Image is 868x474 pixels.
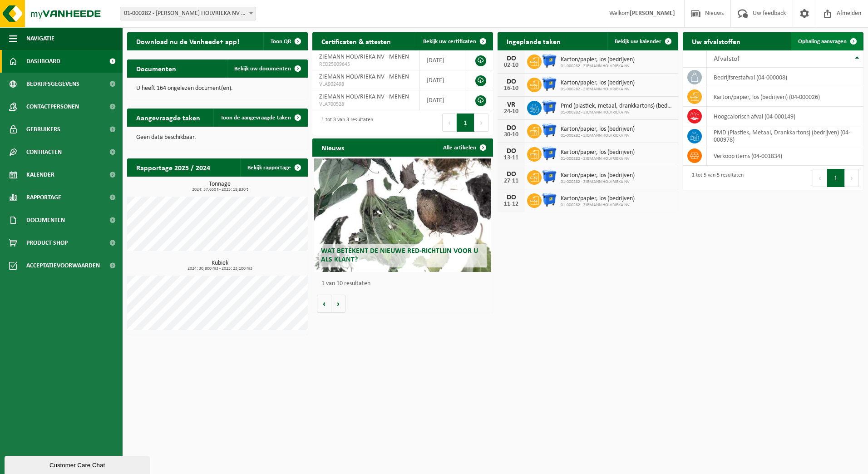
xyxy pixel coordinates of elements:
span: 01-000282 - ZIEMANN HOLVRIEKA NV [561,202,635,208]
span: Toon de aangevraagde taken [221,115,291,121]
a: Ophaling aanvragen [791,32,863,50]
span: Bekijk uw kalender [615,39,661,44]
div: 16-10 [502,85,520,92]
span: Gebruikers [26,118,60,141]
span: 01-000282 - ZIEMANN HOLVRIEKA NV - MENEN [120,7,256,20]
span: Karton/papier, los (bedrijven) [561,149,635,156]
span: Contactpersonen [26,95,79,118]
p: 1 van 10 resultaten [321,281,488,287]
h2: Certificaten & attesten [312,32,400,50]
a: Bekijk uw documenten [227,59,307,78]
span: 2024: 30,800 m3 - 2025: 23,100 m3 [132,267,308,271]
div: DO [502,171,520,178]
span: Kalender [26,163,54,186]
h3: Tonnage [132,181,308,192]
div: 30-10 [502,132,520,138]
button: Vorige [317,295,331,313]
a: Toon de aangevraagde taken [213,109,307,127]
span: Dashboard [26,50,60,73]
span: 01-000282 - ZIEMANN HOLVRIEKA NV [561,110,674,115]
div: DO [502,124,520,132]
button: Previous [813,169,827,187]
h2: Uw afvalstoffen [683,32,750,50]
span: Wat betekent de nieuwe RED-richtlijn voor u als klant? [321,247,478,263]
img: WB-1100-HPE-BE-01 [542,123,557,138]
div: DO [502,78,520,85]
td: karton/papier, los (bedrijven) (04-000026) [707,87,863,107]
button: Previous [442,114,457,132]
span: Product Shop [26,232,68,254]
td: [DATE] [420,50,465,70]
button: 1 [457,114,474,132]
span: 01-000282 - ZIEMANN HOLVRIEKA NV [561,156,635,162]
span: ZIEMANN HOLVRIEKA NV - MENEN [319,54,409,60]
img: WB-1100-HPE-BE-01 [542,169,557,184]
h2: Documenten [127,59,185,77]
span: Karton/papier, los (bedrijven) [561,79,635,87]
span: Documenten [26,209,65,232]
h2: Download nu de Vanheede+ app! [127,32,248,50]
span: ZIEMANN HOLVRIEKA NV - MENEN [319,94,409,100]
span: ZIEMANN HOLVRIEKA NV - MENEN [319,74,409,80]
div: 1 tot 3 van 3 resultaten [317,113,373,133]
span: Navigatie [26,27,54,50]
span: 01-000282 - ZIEMANN HOLVRIEKA NV - MENEN [120,7,256,20]
button: 1 [827,169,845,187]
td: PMD (Plastiek, Metaal, Drankkartons) (bedrijven) (04-000978) [707,126,863,146]
img: WB-1100-HPE-BE-01 [542,146,557,161]
button: Volgende [331,295,345,313]
button: Next [474,114,488,132]
div: 24-10 [502,109,520,115]
span: Acceptatievoorwaarden [26,254,100,277]
a: Alle artikelen [436,138,492,157]
h2: Rapportage 2025 / 2024 [127,158,219,176]
a: Bekijk uw certificaten [416,32,492,50]
span: Bekijk uw certificaten [423,39,476,44]
div: 1 tot 5 van 5 resultaten [687,168,744,188]
img: WB-1100-HPE-BE-01 [542,99,557,115]
span: Afvalstof [714,55,740,63]
span: Karton/papier, los (bedrijven) [561,195,635,202]
span: Contracten [26,141,62,163]
div: DO [502,148,520,155]
span: Bekijk uw documenten [234,66,291,72]
span: 2024: 37,650 t - 2025: 18,830 t [132,188,308,192]
span: Karton/papier, los (bedrijven) [561,172,635,179]
span: 01-000282 - ZIEMANN HOLVRIEKA NV [561,179,635,185]
span: 01-000282 - ZIEMANN HOLVRIEKA NV [561,133,635,138]
span: Rapportage [26,186,61,209]
span: VLA700528 [319,101,413,108]
div: 02-10 [502,62,520,69]
h2: Nieuws [312,138,353,156]
span: Bedrijfsgegevens [26,73,79,95]
button: Toon QR [263,32,307,50]
div: 13-11 [502,155,520,161]
span: Toon QR [271,39,291,44]
td: [DATE] [420,70,465,90]
span: Pmd (plastiek, metaal, drankkartons) (bedrijven) [561,103,674,110]
p: U heeft 164 ongelezen document(en). [136,85,299,92]
td: [DATE] [420,90,465,110]
h2: Ingeplande taken [498,32,570,50]
span: Karton/papier, los (bedrijven) [561,56,635,64]
div: 27-11 [502,178,520,184]
img: WB-1100-HPE-BE-01 [542,192,557,207]
span: RED25009645 [319,61,413,68]
div: DO [502,55,520,62]
img: WB-1100-HPE-BE-01 [542,76,557,92]
div: 11-12 [502,201,520,207]
span: Karton/papier, los (bedrijven) [561,126,635,133]
div: DO [502,194,520,201]
td: verkoop items (04-001834) [707,146,863,166]
button: Next [845,169,859,187]
a: Bekijk rapportage [240,158,307,177]
span: 01-000282 - ZIEMANN HOLVRIEKA NV [561,87,635,92]
h2: Aangevraagde taken [127,109,209,126]
td: bedrijfsrestafval (04-000008) [707,68,863,87]
img: WB-1100-HPE-BE-01 [542,53,557,69]
td: hoogcalorisch afval (04-000149) [707,107,863,126]
span: Ophaling aanvragen [798,39,847,44]
p: Geen data beschikbaar. [136,134,299,141]
iframe: chat widget [5,454,152,474]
